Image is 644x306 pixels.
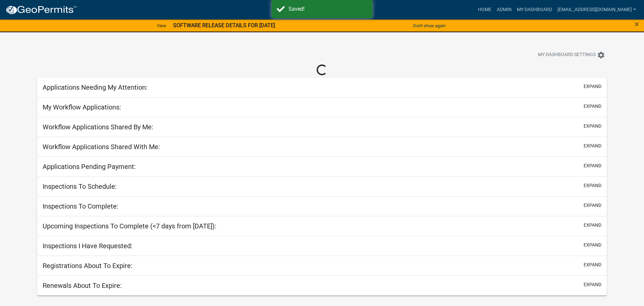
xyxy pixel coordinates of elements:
[288,5,367,13] div: Saved!
[43,163,136,171] h5: Applications Pending Payment:
[43,103,121,111] h5: My Workflow Applications:
[514,3,555,16] a: My Dashboard
[584,242,601,249] button: expand
[635,20,639,28] button: Close
[43,182,117,190] h5: Inspections To Schedule:
[555,3,639,16] a: [EMAIL_ADDRESS][DOMAIN_NAME]
[584,222,601,229] button: expand
[584,202,601,209] button: expand
[584,261,601,268] button: expand
[43,143,160,151] h5: Workflow Applications Shared With Me:
[411,20,448,31] button: Don't show again
[584,103,601,110] button: expand
[584,162,601,169] button: expand
[597,51,605,59] i: settings
[584,281,601,288] button: expand
[43,281,122,290] h5: Renewals About To Expire:
[43,202,118,210] h5: Inspections To Complete:
[635,19,639,29] span: ×
[584,142,601,149] button: expand
[533,48,610,61] button: My Dashboard Settingssettings
[43,123,153,131] h5: Workflow Applications Shared By Me:
[173,22,275,29] strong: SOFTWARE RELEASE DETAILS FOR [DATE]
[43,262,132,270] h5: Registrations About To Expire:
[43,83,148,91] h5: Applications Needing My Attention:
[475,3,494,16] a: Home
[584,182,601,189] button: expand
[43,242,132,250] h5: Inspections I Have Requested:
[43,222,216,230] h5: Upcoming Inspections To Complete (<7 days from [DATE]):
[494,3,514,16] a: Admin
[584,83,601,90] button: expand
[538,51,596,59] span: My Dashboard Settings
[154,20,169,31] a: View
[584,123,601,130] button: expand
